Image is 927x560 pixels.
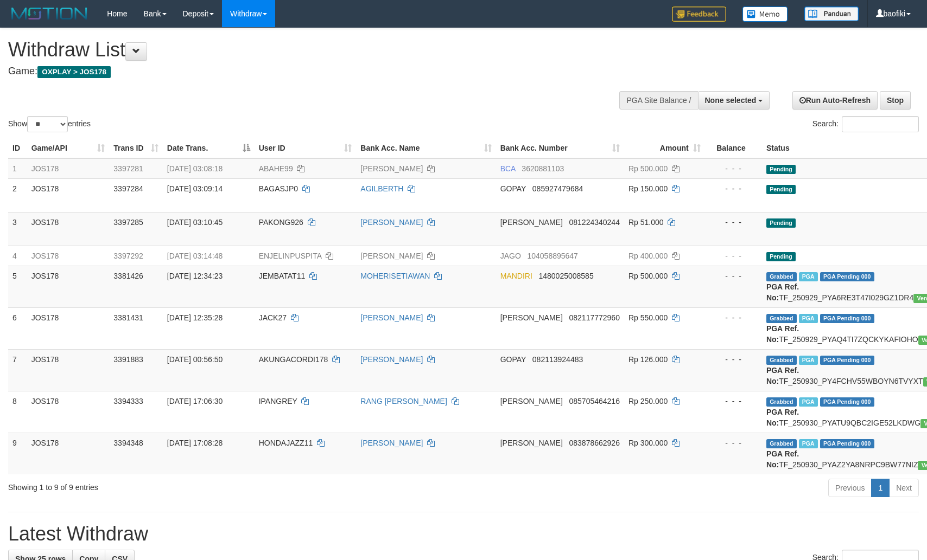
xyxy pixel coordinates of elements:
a: Stop [880,91,911,110]
a: [PERSON_NAME] [360,439,423,447]
span: PGA Pending [820,356,874,365]
span: Rp 500.000 [628,164,668,173]
span: [DATE] 03:10:45 [167,218,223,227]
a: [PERSON_NAME] [360,355,423,364]
span: 3381431 [113,313,143,322]
span: 3381426 [113,272,143,280]
a: Run Auto-Refresh [792,91,878,110]
b: PGA Ref. No: [766,282,799,302]
div: - - - [709,312,758,323]
a: AGILBERTH [360,184,403,193]
span: Copy 085927479684 to clipboard [532,184,583,193]
span: BAGASJP0 [259,184,298,193]
span: Grabbed [766,397,797,407]
td: JOS178 [27,212,110,246]
th: Date Trans.: activate to sort column descending [163,138,255,158]
span: Copy 083878662926 to clipboard [569,439,619,447]
span: GOPAY [500,184,526,193]
select: Showentries [27,116,68,132]
span: [DATE] 17:06:30 [167,397,223,405]
span: Copy 082113924483 to clipboard [532,355,583,364]
span: [PERSON_NAME] [500,218,563,227]
span: PAKONG926 [259,218,303,227]
span: [PERSON_NAME] [500,313,563,322]
td: 3 [8,212,27,246]
td: JOS178 [27,158,110,179]
th: Trans ID: activate to sort column ascending [109,138,163,158]
h1: Withdraw List [8,39,607,61]
th: Bank Acc. Name: activate to sort column ascending [356,138,496,158]
td: 2 [8,178,27,212]
span: Rp 400.000 [628,252,668,260]
span: Pending [766,165,796,174]
span: Marked by baohafiz [799,272,818,281]
td: 4 [8,246,27,266]
span: Rp 500.000 [628,272,668,280]
span: Rp 550.000 [628,313,668,322]
th: ID [8,138,27,158]
span: [DATE] 17:08:28 [167,439,223,447]
span: Grabbed [766,356,797,365]
span: 3397292 [113,252,143,260]
a: [PERSON_NAME] [360,313,423,322]
span: 3391883 [113,355,143,364]
span: Pending [766,252,796,261]
a: MOHERISETIAWAN [360,272,430,280]
img: Feedback.jpg [672,7,726,22]
span: JACK27 [259,313,287,322]
span: PGA Pending [820,272,874,281]
span: Copy 082117772960 to clipboard [569,313,619,322]
span: None selected [705,96,757,105]
td: 5 [8,266,27,307]
b: PGA Ref. No: [766,408,799,427]
span: OXPLAY > JOS178 [37,66,111,78]
span: Grabbed [766,272,797,281]
span: Copy 085705464216 to clipboard [569,397,619,405]
a: RANG [PERSON_NAME] [360,397,447,405]
span: Pending [766,185,796,194]
b: PGA Ref. No: [766,449,799,469]
th: User ID: activate to sort column ascending [255,138,357,158]
span: Marked by baohafiz [799,314,818,323]
th: Bank Acc. Number: activate to sort column ascending [496,138,624,158]
span: Grabbed [766,439,797,448]
td: JOS178 [27,307,110,349]
span: Copy 1480025008585 to clipboard [538,272,593,280]
input: Search: [842,116,919,132]
div: Showing 1 to 9 of 9 entries [8,478,378,493]
span: 3397285 [113,218,143,227]
span: IPANGREY [259,397,297,405]
div: - - - [709,437,758,448]
div: - - - [709,354,758,365]
span: Pending [766,218,796,228]
span: Marked by baohafiz [799,397,818,407]
td: JOS178 [27,349,110,391]
span: Rp 51.000 [628,218,664,227]
div: - - - [709,217,758,228]
span: Copy 104058895647 to clipboard [527,252,577,260]
a: Next [889,479,919,497]
span: Copy 081224340244 to clipboard [569,218,619,227]
span: 3394333 [113,397,143,405]
img: panduan.png [804,7,859,21]
span: 3397281 [113,164,143,173]
div: PGA Site Balance / [619,91,697,110]
span: GOPAY [500,355,526,364]
a: 1 [871,479,890,497]
img: MOTION_logo.png [8,5,91,22]
div: - - - [709,250,758,261]
span: ENJELINPUSPITA [259,252,322,260]
span: [DATE] 12:34:23 [167,272,223,280]
td: 1 [8,158,27,179]
img: Button%20Memo.svg [742,7,788,22]
label: Show entries [8,116,91,132]
td: 8 [8,391,27,433]
span: MANDIRI [500,272,532,280]
a: [PERSON_NAME] [360,252,423,260]
span: HONDAJAZZ11 [259,439,313,447]
label: Search: [812,116,919,132]
span: 3397284 [113,184,143,193]
div: - - - [709,271,758,281]
div: - - - [709,163,758,174]
td: 9 [8,433,27,474]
